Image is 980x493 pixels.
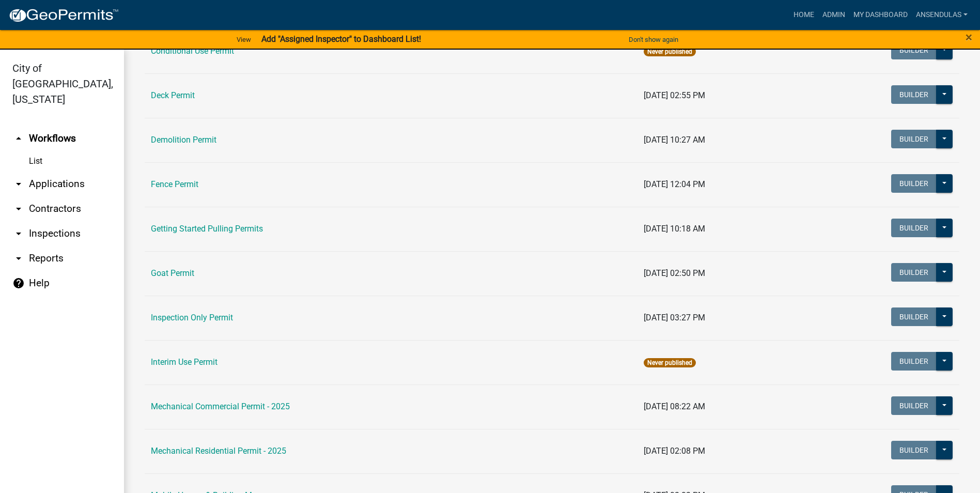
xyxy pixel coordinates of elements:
[891,130,937,148] button: Builder
[232,31,255,48] a: View
[12,132,25,145] i: arrow_drop_up
[151,268,194,278] a: Goat Permit
[625,31,682,48] button: Don't show again
[261,34,421,44] strong: Add "Assigned Inspector" to Dashboard List!
[151,224,263,234] a: Getting Started Pulling Permits
[644,402,705,411] span: [DATE] 08:22 AM
[151,135,216,145] a: Demolition Permit
[151,357,217,367] a: Interim Use Permit
[966,30,972,44] span: ×
[12,203,25,215] i: arrow_drop_down
[891,219,937,237] button: Builder
[644,135,705,145] span: [DATE] 10:27 AM
[891,263,937,282] button: Builder
[891,174,937,193] button: Builder
[891,307,937,326] button: Builder
[12,178,25,190] i: arrow_drop_down
[151,90,195,100] a: Deck Permit
[891,396,937,415] button: Builder
[644,268,705,278] span: [DATE] 02:50 PM
[891,441,937,459] button: Builder
[12,252,25,265] i: arrow_drop_down
[151,179,198,189] a: Fence Permit
[644,313,705,322] span: [DATE] 03:27 PM
[891,352,937,371] button: Builder
[644,179,705,189] span: [DATE] 12:04 PM
[644,446,705,456] span: [DATE] 02:08 PM
[151,313,233,322] a: Inspection Only Permit
[12,277,25,289] i: help
[891,41,937,59] button: Builder
[644,358,696,367] span: Never published
[644,224,705,234] span: [DATE] 10:18 AM
[644,47,696,56] span: Never published
[12,227,25,240] i: arrow_drop_down
[891,85,937,104] button: Builder
[818,5,849,25] a: Admin
[849,5,912,25] a: My Dashboard
[151,446,286,456] a: Mechanical Residential Permit - 2025
[151,402,290,411] a: Mechanical Commercial Permit - 2025
[912,5,972,25] a: ansendulas
[789,5,818,25] a: Home
[151,46,234,56] a: Conditional Use Permit
[966,31,972,43] button: Close
[644,90,705,100] span: [DATE] 02:55 PM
